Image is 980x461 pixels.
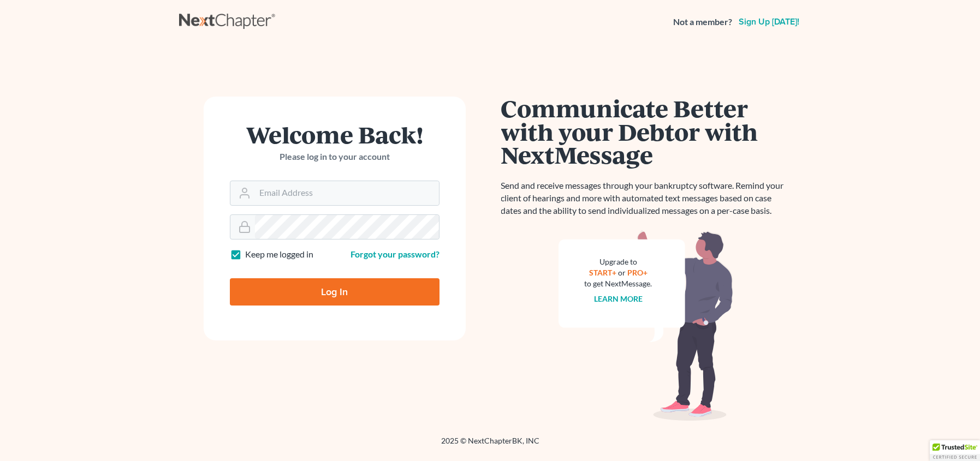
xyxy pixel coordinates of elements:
div: 2025 © NextChapterBK, INC [179,435,801,455]
div: to get NextMessage. [585,278,652,289]
a: Sign up [DATE]! [737,17,801,26]
div: TrustedSite Certified [930,440,980,461]
input: Log In [230,278,439,306]
img: nextmessage_bg-59042aed3d76b12b5cd301f8e5b87938c9018125f34e5fa2b7a6b67550977c72.svg [559,230,733,421]
strong: Not a member? [673,16,732,28]
h1: Welcome Back! [230,123,439,146]
div: Upgrade to [585,256,652,267]
p: Please log in to your account [230,151,439,163]
a: PRO+ [627,268,648,277]
a: START+ [589,268,616,277]
p: Send and receive messages through your bankruptcy software. Remind your client of hearings and mo... [501,179,791,217]
a: Forgot your password? [351,249,439,259]
a: Learn more [594,294,643,303]
label: Keep me logged in [245,248,313,261]
input: Email Address [255,181,439,205]
span: or [618,268,626,277]
h1: Communicate Better with your Debtor with NextMessage [501,97,791,166]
